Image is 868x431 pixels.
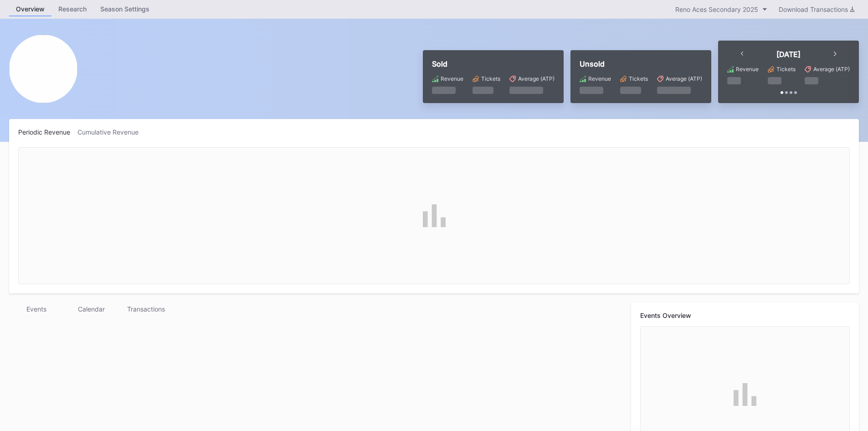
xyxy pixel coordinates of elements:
div: Reno Aces Secondary 2025 [675,5,758,13]
div: Revenue [588,75,611,82]
a: Overview [9,2,51,16]
div: Events [9,302,64,316]
div: Sold [432,59,555,68]
div: Revenue [441,75,463,82]
div: Tickets [629,75,648,82]
div: Periodic Revenue [18,128,77,136]
div: [DATE] [776,50,801,59]
div: Tickets [776,66,796,73]
a: Research [51,2,93,16]
div: Transactions [118,302,173,316]
div: Season Settings [93,2,156,16]
div: Average (ATP) [518,75,555,82]
div: Events Overview [640,312,850,319]
div: Average (ATP) [813,66,850,73]
div: Tickets [481,75,500,82]
div: Average (ATP) [666,75,702,82]
div: Revenue [736,66,759,73]
div: Research [51,2,93,16]
button: Reno Aces Secondary 2025 [671,3,772,16]
div: Download Transactions [779,5,854,13]
button: Download Transactions [774,3,859,16]
a: Season Settings [93,2,156,16]
div: Unsold [580,59,702,68]
div: Calendar [64,302,118,316]
div: Cumulative Revenue [77,128,146,136]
